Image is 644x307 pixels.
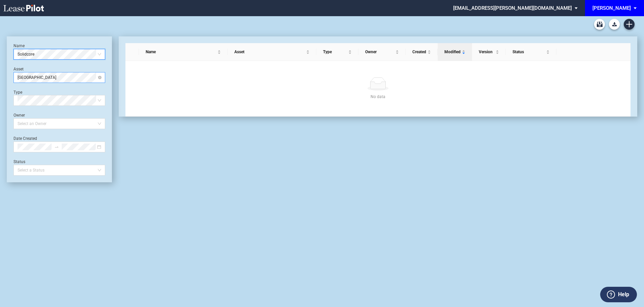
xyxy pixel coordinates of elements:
[479,49,494,55] span: Version
[54,145,59,149] span: swap-right
[13,67,24,71] label: Asset
[98,76,101,79] span: close-circle
[13,159,25,164] label: Status
[618,290,629,299] label: Help
[472,43,506,61] th: Version
[592,5,631,11] div: [PERSON_NAME]
[13,136,37,141] label: Date Created
[513,49,545,55] span: Status
[412,49,426,55] span: Created
[13,113,25,118] label: Owner
[18,49,101,59] span: Solidcore
[594,19,605,30] a: Archive
[506,43,556,61] th: Status
[624,19,635,30] a: Create new document
[609,19,620,30] button: Download Blank Form
[139,43,228,61] th: Name
[146,49,216,55] span: Name
[365,49,394,55] span: Owner
[438,43,472,61] th: Modified
[13,90,22,95] label: Type
[323,49,347,55] span: Type
[316,43,358,61] th: Type
[607,19,622,30] md-menu: Download Blank Form List
[406,43,438,61] th: Created
[18,72,101,83] span: Park Place
[134,93,622,100] div: No data
[358,43,406,61] th: Owner
[228,43,316,61] th: Asset
[444,49,461,55] span: Modified
[13,43,25,48] label: Name
[234,49,305,55] span: Asset
[54,145,59,149] span: to
[600,287,637,302] button: Help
